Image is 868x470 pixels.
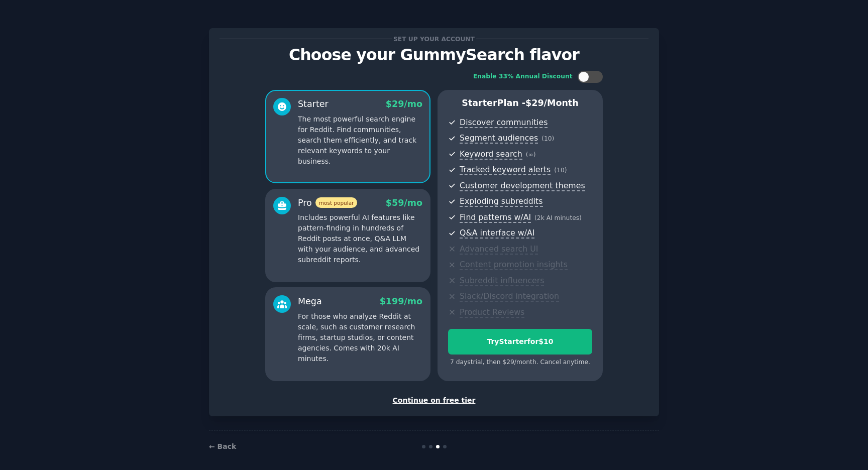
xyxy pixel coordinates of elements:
span: Content promotion insights [460,260,568,270]
p: For those who analyze Reddit at scale, such as customer research firms, startup studios, or conte... [298,311,422,364]
span: Exploding subreddits [460,196,542,207]
span: $ 29 /mo [386,99,422,109]
span: Q&A interface w/AI [460,228,534,239]
span: Keyword search [460,149,522,160]
div: Continue on free tier [220,395,648,406]
div: Enable 33% Annual Discount [473,72,573,81]
a: ← Back [209,442,236,450]
span: ( 2k AI minutes ) [534,214,582,221]
span: Product Reviews [460,307,524,318]
p: The most powerful search engine for Reddit. Find communities, search them efficiently, and track ... [298,114,422,167]
div: Pro [298,197,357,209]
span: Slack/Discord integration [460,291,559,302]
span: Tracked keyword alerts [460,165,551,175]
div: 7 days trial, then $ 29 /month . Cancel anytime. [448,358,592,367]
span: $ 29 /month [525,98,579,108]
span: most popular [315,197,358,208]
span: ( 10 ) [554,167,567,174]
span: ( 10 ) [541,135,554,142]
span: Segment audiences [460,133,538,144]
span: Discover communities [460,117,548,128]
span: Advanced search UI [460,244,538,255]
span: Find patterns w/AI [460,212,531,223]
div: Starter [298,98,329,110]
p: Choose your GummySearch flavor [220,46,648,64]
div: Mega [298,295,322,308]
p: Starter Plan - [448,97,592,109]
span: Subreddit influencers [460,276,544,286]
span: $ 59 /mo [386,198,422,208]
div: Try Starter for $10 [449,336,592,347]
button: TryStarterfor$10 [448,329,592,355]
span: ( ∞ ) [526,151,536,158]
span: $ 199 /mo [380,296,422,306]
span: Customer development themes [460,181,585,191]
span: Set up your account [392,34,477,44]
p: Includes powerful AI features like pattern-finding in hundreds of Reddit posts at once, Q&A LLM w... [298,212,422,265]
